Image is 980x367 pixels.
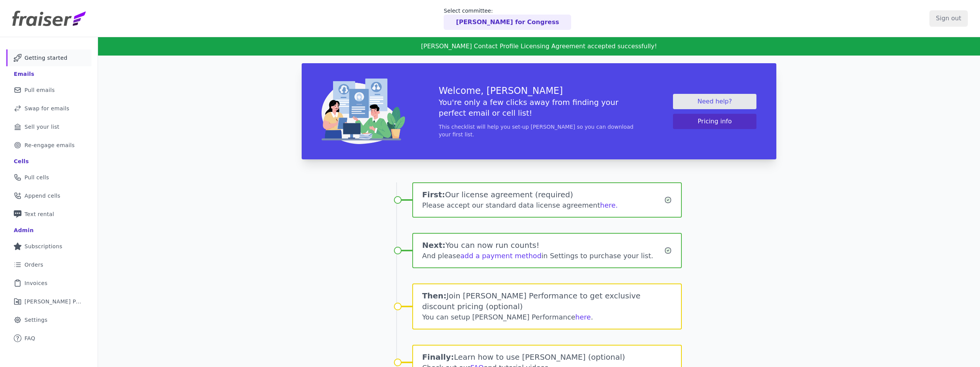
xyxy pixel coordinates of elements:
[6,118,91,135] a: Sell your list
[24,261,43,269] span: Orders
[14,70,34,78] div: Emails
[6,137,91,154] a: Re-engage emails
[439,85,639,97] h3: Welcome, [PERSON_NAME]
[6,256,91,273] a: Orders
[6,293,91,310] a: [PERSON_NAME] Performance
[422,352,672,362] h1: Learn how to use [PERSON_NAME] (optional)
[322,79,405,144] img: img
[24,192,60,200] span: Append cells
[331,42,747,51] p: [PERSON_NAME] Contact Profile Licensing Agreement accepted successfully!
[14,157,29,165] div: Cells
[673,94,756,109] a: Need help?
[24,174,49,181] span: Pull cells
[422,291,447,300] span: Then:
[439,97,639,118] h5: You're only a few clicks away from finding your perfect email or cell list!
[575,313,591,321] a: here
[12,11,86,26] img: Fraiser Logo
[422,312,672,323] div: You can setup [PERSON_NAME] Performance .
[422,190,445,199] span: First:
[6,206,91,223] a: Text rental
[6,238,91,255] a: Subscriptions
[24,242,62,250] span: Subscriptions
[24,334,35,342] span: FAQ
[461,252,542,260] a: add a payment method
[6,187,91,204] a: Append cells
[6,169,91,186] a: Pull cells
[6,275,91,292] a: Invoices
[422,189,665,200] h1: Our license agreement (required)
[929,10,968,26] input: Sign out
[439,123,639,138] p: This checklist will help you set-up [PERSON_NAME] so you can download your first list.
[673,114,756,129] button: Pricing info
[422,200,665,211] div: Please accept our standard data license agreement
[422,240,665,251] h1: You can now run counts!
[14,226,34,234] div: Admin
[6,311,91,328] a: Settings
[24,123,59,131] span: Sell your list
[422,352,454,362] span: Finally:
[444,7,571,30] a: Select committee: [PERSON_NAME] for Congress
[456,18,559,27] p: [PERSON_NAME] for Congress
[24,210,54,218] span: Text rental
[444,7,571,15] p: Select committee:
[6,82,91,98] a: Pull emails
[24,279,47,287] span: Invoices
[24,105,69,112] span: Swap for emails
[24,54,67,62] span: Getting started
[6,49,91,66] a: Getting started
[24,141,75,149] span: Re-engage emails
[24,298,82,305] span: [PERSON_NAME] Performance
[422,251,665,261] div: And please in Settings to purchase your list.
[24,86,55,94] span: Pull emails
[6,100,91,117] a: Swap for emails
[24,316,47,324] span: Settings
[422,290,672,312] h1: Join [PERSON_NAME] Performance to get exclusive discount pricing (optional)
[422,241,446,250] span: Next:
[6,330,91,347] a: FAQ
